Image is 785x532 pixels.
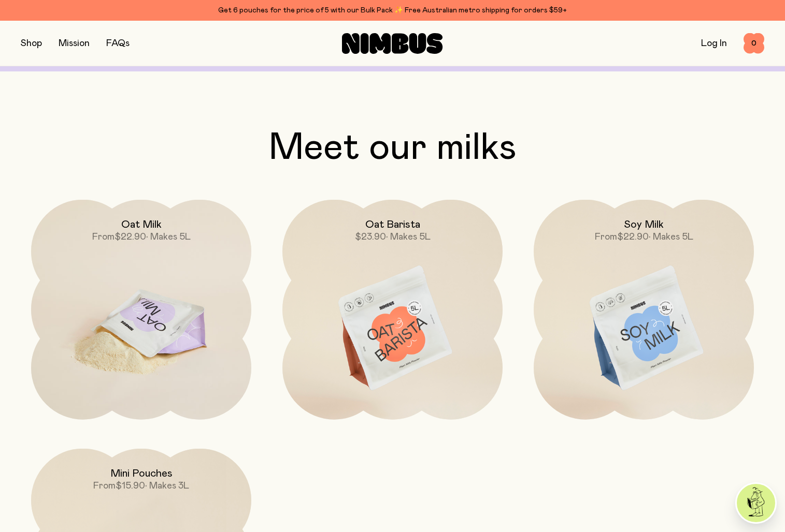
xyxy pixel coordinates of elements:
[744,33,764,54] button: 0
[21,129,764,167] h2: Meet our milks
[355,232,386,242] span: $23.90
[92,232,115,242] span: From
[106,39,130,48] a: FAQs
[115,232,146,242] span: $22.90
[145,481,189,491] span: • Makes 3L
[282,200,503,420] a: Oat Barista$23.90• Makes 5L
[595,232,617,242] span: From
[93,481,116,491] span: From
[31,200,251,420] a: Oat MilkFrom$22.90• Makes 5L
[121,218,162,231] h2: Oat Milk
[624,218,664,231] h2: Soy Milk
[59,39,90,48] a: Mission
[737,484,775,522] img: agent
[617,232,649,242] span: $22.90
[701,39,727,48] a: Log In
[116,481,145,491] span: $15.90
[21,4,764,17] div: Get 6 pouches for the price of 5 with our Bulk Pack ✨ Free Australian metro shipping for orders $59+
[146,232,191,242] span: • Makes 5L
[386,232,431,242] span: • Makes 5L
[110,467,173,480] h2: Mini Pouches
[365,218,420,231] h2: Oat Barista
[649,232,693,242] span: • Makes 5L
[534,200,754,420] a: Soy MilkFrom$22.90• Makes 5L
